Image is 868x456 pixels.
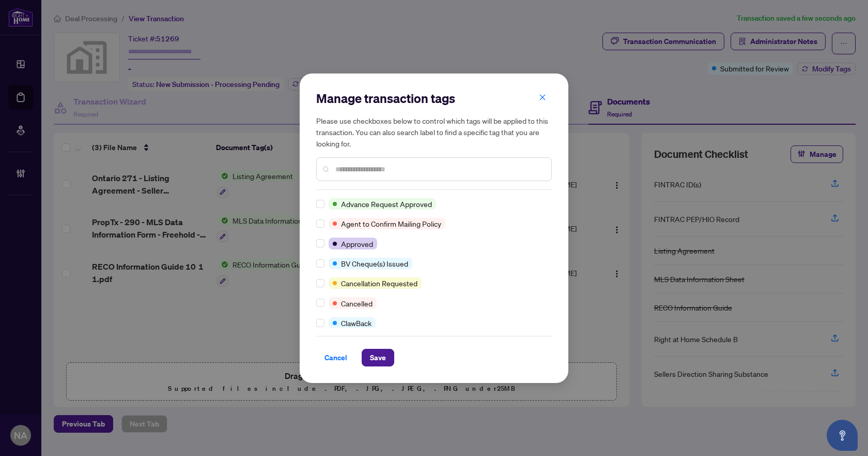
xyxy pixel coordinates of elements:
[341,317,371,329] span: ClawBack
[316,115,552,149] h5: Please use checkboxes below to control which tags will be applied to this transaction. You can al...
[324,349,347,366] span: Cancel
[341,238,373,249] span: Approved
[341,218,441,229] span: Agent to Confirm Mailing Policy
[539,94,546,101] span: close
[341,277,417,289] span: Cancellation Requested
[316,90,552,107] h2: Manage transaction tags
[341,198,432,210] span: Advance Request Approved
[341,298,373,309] span: Cancelled
[341,258,408,269] span: BV Cheque(s) Issued
[827,420,858,451] button: Open asap
[316,349,355,366] button: Cancel
[370,349,386,366] span: Save
[362,349,394,366] button: Save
